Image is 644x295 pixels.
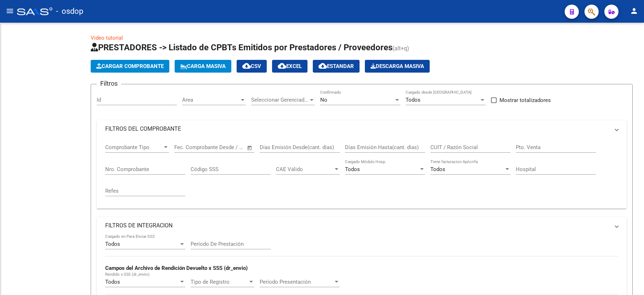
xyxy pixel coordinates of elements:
[56,4,83,19] span: - osdop
[91,35,123,41] a: Video tutorial
[97,120,627,137] mat-expansion-panel-header: FILTROS DEL COMPROBANTE
[318,63,354,69] span: Estandar
[242,63,261,69] span: CSV
[313,60,360,73] button: Estandar
[174,144,197,151] input: Start date
[105,265,248,271] strong: Campos del Archivo de Rendición Devuelto x SSS (dr_envio)
[430,166,445,172] span: Todos
[237,60,267,73] button: CSV
[91,42,392,52] span: PRESTADORES -> Listado de CPBTs Emitidos por Prestadores / Proveedores
[345,166,360,172] span: Todos
[182,97,239,103] span: Area
[406,97,420,103] span: Todos
[204,144,238,151] input: End date
[105,222,610,229] mat-panel-title: FILTROS DE INTEGRACION
[97,79,121,89] h3: Filtros
[320,97,327,103] span: No
[180,63,226,69] span: Carga Masiva
[260,279,333,285] span: Período Presentación
[276,166,333,172] span: CAE Válido
[278,63,302,69] span: EXCEL
[242,62,251,70] mat-icon: cloud_download
[630,7,638,15] mat-icon: person
[246,144,254,152] button: Open calendar
[272,60,307,73] button: EXCEL
[365,60,430,73] button: Descarga Masiva
[175,60,231,73] button: Carga Masiva
[392,45,409,52] span: (alt+q)
[105,125,610,133] mat-panel-title: FILTROS DEL COMPROBANTE
[365,60,430,73] app-download-masive: Descarga masiva de comprobantes (adjuntos)
[371,63,424,69] span: Descarga Masiva
[278,62,286,70] mat-icon: cloud_download
[97,137,627,209] div: FILTROS DEL COMPROBANTE
[191,279,248,285] span: Tipo de Registro
[6,7,14,15] mat-icon: menu
[105,279,120,285] span: Todos
[97,217,627,234] mat-expansion-panel-header: FILTROS DE INTEGRACION
[251,97,309,103] span: Seleccionar Gerenciador
[105,241,120,247] span: Todos
[96,63,164,69] span: Cargar Comprobante
[91,60,169,73] button: Cargar Comprobante
[318,62,327,70] mat-icon: cloud_download
[105,144,163,151] span: Comprobante Tipo
[499,96,551,104] span: Mostrar totalizadores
